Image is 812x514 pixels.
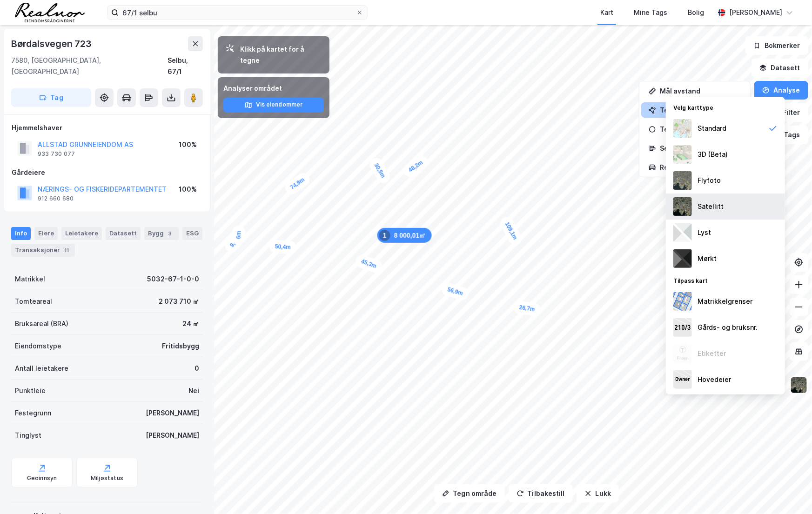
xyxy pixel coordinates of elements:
div: 5032-67-1-0-0 [147,274,199,285]
div: Transaksjoner [11,244,75,257]
div: [PERSON_NAME] [146,407,199,419]
iframe: Chat Widget [765,469,812,514]
button: Analyse [754,81,808,100]
img: Z [673,145,692,164]
div: 100% [179,139,197,150]
div: Matrikkel [15,274,45,285]
div: 100% [179,184,197,195]
div: Flyfoto [698,175,721,186]
div: Tilpass kart [666,272,785,288]
div: Map marker [283,170,312,197]
div: Lyst [698,227,711,238]
button: Tag [11,88,91,107]
div: Map marker [367,156,392,186]
div: 912 660 680 [38,195,74,202]
div: Selbu, 67/1 [168,55,203,77]
div: Map marker [269,240,296,254]
div: Map marker [232,225,246,245]
div: Etiketter [698,348,726,359]
img: realnor-logo.934646d98de889bb5806.png [15,3,85,22]
div: ESG [182,227,202,240]
div: Klikk på kartet for å tegne [240,44,322,66]
img: nCdM7BzjoCAAAAAElFTkSuQmCC [673,249,692,268]
div: Eiendomstype [15,340,61,352]
div: Hovedeier [698,374,731,385]
div: Børdalsvegen 723 [11,36,94,51]
button: Datasett [752,59,808,77]
div: Info [11,227,31,240]
div: Hjemmelshaver [12,122,202,134]
input: Søk på adresse, matrikkel, gårdeiere, leietakere eller personer [119,6,356,20]
div: Gårdeiere [12,167,202,178]
div: Map marker [401,153,431,179]
div: Mørkt [698,253,717,264]
button: Vis eiendommer [223,98,324,113]
img: cadastreBorders.cfe08de4b5ddd52a10de.jpeg [673,292,692,311]
div: Map marker [498,214,524,247]
div: Mål avstand [660,87,741,95]
div: Kart [600,7,613,18]
div: Leietakere [61,227,102,240]
div: Punktleie [15,385,46,396]
div: Map marker [354,253,384,274]
div: Matrikkelgrenser [698,296,752,307]
div: Miljøstatus [91,474,123,482]
div: Map marker [377,228,432,243]
img: Z [673,119,692,138]
div: Reisetidsanalyse [660,163,741,171]
button: Lukk [577,484,619,503]
button: Tegn område [434,484,505,503]
img: luj3wr1y2y3+OchiMxRmMxRlscgabnMEmZ7DJGWxyBpucwSZnsMkZbHIGm5zBJmewyRlscgabnMEmZ7DJGWxyBpucwSZnsMkZ... [673,223,692,242]
div: [PERSON_NAME] [146,430,199,441]
div: Datasett [106,227,141,240]
div: 11 [62,246,71,255]
div: Bolig [688,7,704,18]
button: Tilbakestill [509,484,573,503]
div: Standard [698,123,726,134]
div: Map marker [513,300,541,317]
div: [PERSON_NAME] [729,7,782,18]
button: Bokmerker [745,36,808,55]
img: cadastreKeys.547ab17ec502f5a4ef2b.jpeg [673,318,692,337]
div: Analyser området [223,83,324,94]
div: Mine Tags [634,7,667,18]
div: Tegn sirkel [660,125,741,133]
div: Fritidsbygg [162,340,199,352]
div: Map marker [441,281,470,301]
div: Bygg [144,227,179,240]
div: Nei [188,385,199,396]
div: Satellitt [698,201,724,212]
img: majorOwner.b5e170eddb5c04bfeeff.jpeg [673,370,692,389]
div: Tomteareal [15,296,52,307]
div: Bruksareal (BRA) [15,318,68,329]
div: Tegn område [660,106,741,114]
div: Kontrollprogram for chat [765,469,812,514]
div: 2 073 710 ㎡ [159,296,199,307]
div: 1 [379,230,390,241]
div: Gårds- og bruksnr. [698,322,758,333]
div: Velg karttype [666,99,785,115]
div: 0 [195,363,199,374]
div: 3 [166,229,175,238]
div: Festegrunn [15,407,51,419]
div: 24 ㎡ [182,318,199,329]
div: 7580, [GEOGRAPHIC_DATA], [GEOGRAPHIC_DATA] [11,55,168,77]
div: Antall leietakere [15,363,68,374]
div: Geoinnsyn [27,474,57,482]
div: Se demografi [660,144,741,152]
img: 9k= [790,376,808,394]
button: Tags [765,126,808,144]
div: Eiere [34,227,58,240]
div: Tinglyst [15,430,41,441]
button: Filter [764,103,808,122]
div: 3D (Beta) [698,149,728,160]
img: 9k= [673,197,692,216]
img: Z [673,171,692,190]
img: Z [673,344,692,363]
div: 933 730 077 [38,150,75,158]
